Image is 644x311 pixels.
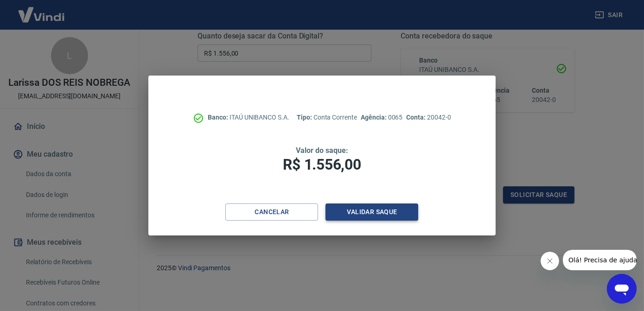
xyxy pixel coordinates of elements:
[225,203,318,221] button: Cancelar
[283,156,361,173] span: R$ 1.556,00
[296,146,348,155] span: Valor do saque:
[361,113,402,122] p: 0065
[361,114,388,121] span: Agência:
[607,274,637,304] iframe: Botão para abrir a janela de mensagens
[6,6,78,14] span: Olá! Precisa de ajuda?
[406,114,427,121] span: Conta:
[541,252,559,270] iframe: Fechar mensagem
[563,250,637,270] iframe: Mensagem da empresa
[297,114,313,121] span: Tipo:
[406,113,451,122] p: 20042-0
[208,113,289,122] p: ITAÚ UNIBANCO S.A.
[208,114,230,121] span: Banco:
[297,113,357,122] p: Conta Corrente
[325,203,418,221] button: Validar saque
